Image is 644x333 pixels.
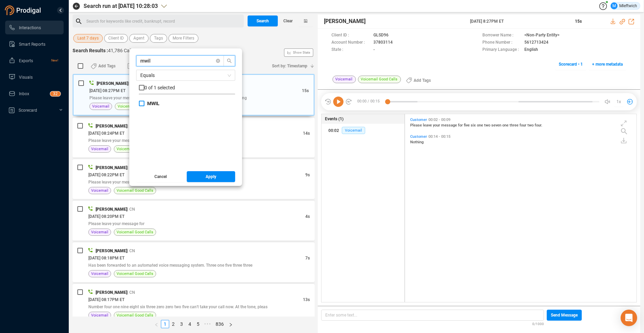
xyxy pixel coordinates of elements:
span: Customer [410,118,427,122]
span: 15s [302,88,309,93]
a: Inbox [9,87,58,100]
a: 5 [194,320,202,328]
li: 4 [186,320,194,328]
span: 00:00 / 00:15 [352,97,388,107]
a: 3 [178,320,185,328]
img: prodigal-logo [5,5,43,15]
span: Voicemail [91,146,108,152]
span: one [502,123,510,127]
span: GLSD96 [373,32,389,39]
div: Open Intercom Messenger [621,310,637,326]
div: [PERSON_NAME]| CN[DATE] 08:22PM ET9sPlease leave your message forVoicemailVoicemail Good Calls [73,159,315,199]
button: Last 7 days [73,34,103,43]
span: M [612,2,616,9]
span: Please leave your message for [88,221,144,226]
span: <Non-Party Entity> [524,32,559,39]
div: grid [139,100,235,166]
span: [PERSON_NAME] [97,81,128,86]
button: Add Tags [87,60,120,71]
span: Exports [19,58,33,63]
li: 3 [177,320,186,328]
button: left [152,320,161,328]
div: [PERSON_NAME]| CN[DATE] 08:17PM ET13sNumber four one nine eight six three zero zero two five can'... [73,284,315,324]
span: | CN [127,290,135,295]
span: Voicemail [91,312,108,319]
span: Voicemail Good Calls [117,187,153,194]
li: Visuals [5,70,64,84]
span: Please leave your message for [88,180,144,185]
p: 2 [55,91,58,98]
span: Number four one nine eight six three zero zero two five can't take your call now. At the tone, pleas [88,304,268,309]
span: | CN [128,81,136,86]
span: Please leave your message for five six one two seven one three four two four. [88,138,230,143]
li: Previous Page [152,320,161,328]
span: Interactions [19,25,41,30]
button: 00:02Voicemail [321,124,404,137]
span: [DATE] 08:24PM ET [88,131,124,136]
button: Clear [278,15,298,26]
span: [DATE] 08:20PM ET [88,214,124,219]
button: More Filters [168,34,198,43]
div: [PERSON_NAME]| CN[DATE] 08:20PM ET4sPlease leave your message forVoicemailVoicemail Good Calls [73,201,315,241]
span: Show Stats [293,11,310,94]
button: Search [248,15,278,26]
span: Voicemail [91,229,108,235]
span: five [464,123,471,127]
span: Account Number : [331,39,370,46]
span: Voicemail [332,76,356,83]
span: 00:14 - 00:15 [427,134,452,139]
span: Voicemail [92,103,109,110]
span: 7s [305,256,310,260]
span: Voicemail [91,187,108,194]
span: State : [331,46,370,54]
button: Export [123,60,150,71]
span: seven [491,123,502,127]
span: Last 7 days [77,34,99,43]
span: Add Tags [98,60,116,71]
sup: 32 [50,91,61,96]
span: Events (1) [325,116,343,122]
li: Smart Reports [5,37,64,51]
span: six [471,123,477,127]
button: Show Stats [284,48,313,57]
span: Voicemail Good Calls [117,270,153,277]
button: Client ID [104,34,128,43]
li: 2 [169,320,177,328]
span: Voicemail Good Calls [358,76,401,83]
span: search [224,58,235,63]
span: four. [535,123,542,127]
a: Smart Reports [9,37,58,51]
li: 836 [213,320,226,328]
span: 1x [616,96,621,107]
button: Sort by: Timestamp [268,60,315,71]
span: [DATE] 8:27PM ET [470,18,567,24]
button: Cancel [136,171,185,182]
span: Search run at [DATE] 10:28:03 [84,2,158,10]
span: Voicemail Good Calls [118,103,154,110]
span: Please [410,123,423,127]
button: 1x [614,97,624,107]
a: Interactions [9,21,58,34]
span: Add Tags [414,75,431,86]
span: New! [51,54,58,67]
li: Inbox [5,87,64,100]
span: Client ID : [331,32,370,39]
span: Equals [140,70,231,80]
span: | CN [127,207,135,212]
span: 41,786 Calls [108,48,134,53]
span: right [229,323,233,327]
span: [DATE] 08:27PM ET [89,88,125,93]
span: Voicemail Good Calls [117,312,153,319]
span: Please leave your message for five six one two seven one three four two four. Nothing [89,96,247,100]
span: Cancel [154,171,167,182]
div: [PERSON_NAME]| CN[DATE] 08:24PM ET14sPlease leave your message for five six one two seven one thr... [73,118,315,157]
span: Inbox [19,91,29,96]
span: close-circle [216,59,220,63]
span: Phone Number : [482,39,521,46]
span: [PERSON_NAME] [96,207,127,212]
span: Client ID [108,34,124,43]
span: | CN [127,248,135,253]
button: + more metadata [588,59,626,70]
div: grid [408,116,636,301]
span: leave [423,123,433,127]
